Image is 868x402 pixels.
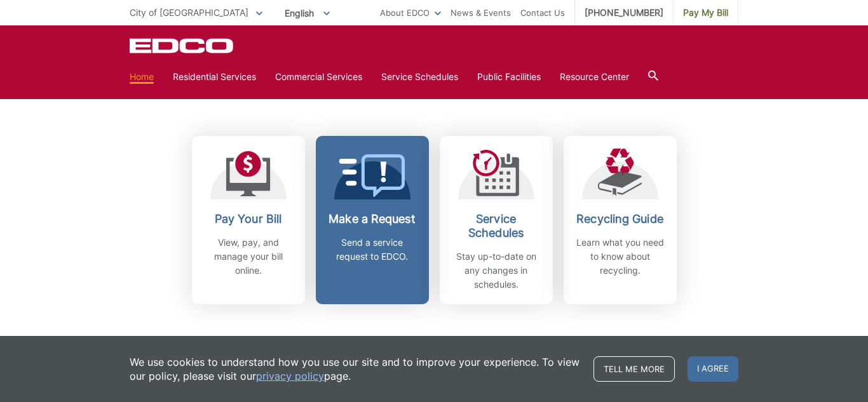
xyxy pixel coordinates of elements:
[449,250,543,291] p: Stay up-to-date on any changes in schedules.
[451,6,511,20] a: News & Events
[381,70,458,84] a: Service Schedules
[440,136,553,304] a: Service Schedules Stay up-to-date on any changes in schedules.
[593,356,675,382] a: Tell me more
[201,236,295,278] p: View, pay, and manage your bill online.
[683,6,728,20] span: Pay My Bill
[477,70,541,84] a: Public Facilities
[325,212,419,226] h2: Make a Request
[325,236,419,264] p: Send a service request to EDCO.
[564,136,677,304] a: Recycling Guide Learn what you need to know about recycling.
[130,70,154,84] a: Home
[130,38,235,53] a: EDCD logo. Return to the homepage.
[192,136,305,304] a: Pay Your Bill View, pay, and manage your bill online.
[130,355,581,383] p: We use cookies to understand how you use our site and to improve your experience. To view our pol...
[316,136,429,304] a: Make a Request Send a service request to EDCO.
[275,70,362,84] a: Commercial Services
[173,70,256,84] a: Residential Services
[520,6,565,20] a: Contact Us
[275,3,339,23] span: English
[573,236,667,278] p: Learn what you need to know about recycling.
[201,212,295,226] h2: Pay Your Bill
[256,369,324,383] a: privacy policy
[130,7,248,18] span: City of [GEOGRAPHIC_DATA]
[560,70,629,84] a: Resource Center
[449,212,543,240] h2: Service Schedules
[573,212,667,226] h2: Recycling Guide
[380,6,441,20] a: About EDCO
